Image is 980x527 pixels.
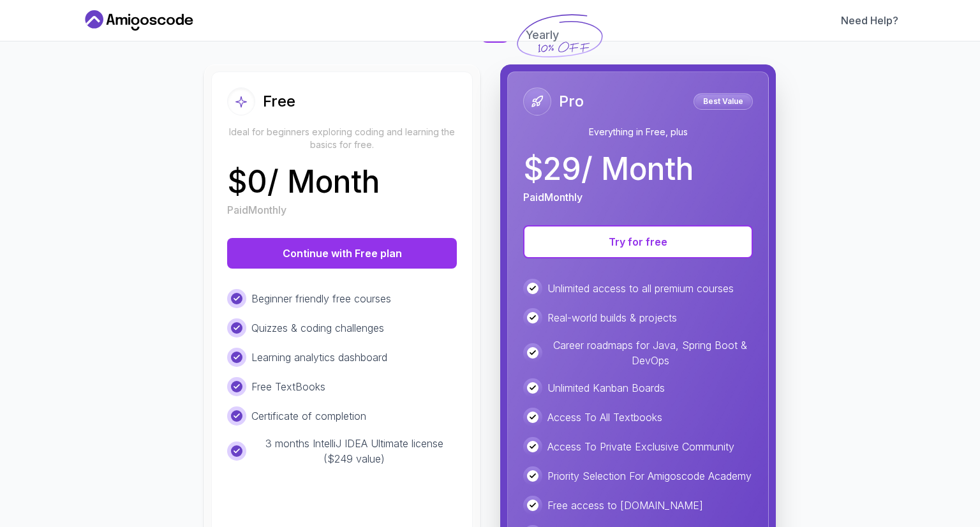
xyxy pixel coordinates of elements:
p: Access To All Textbooks [547,410,662,425]
p: Learning analytics dashboard [251,350,387,365]
p: $ 0 / Month [227,167,380,197]
p: Everything in Free, plus [523,126,753,138]
p: Ideal for beginners exploring coding and learning the basics for free. [227,126,457,151]
p: Unlimited Kanban Boards [547,380,665,396]
p: $ 29 / Month [523,154,694,184]
h2: Pro [559,91,584,112]
p: Real-world builds & projects [547,310,677,325]
p: Beginner friendly free courses [251,291,391,306]
p: Free TextBooks [251,379,325,394]
p: Certificate of completion [251,408,366,424]
p: Best Value [695,95,751,108]
a: Need Help? [841,13,898,28]
p: Career roadmaps for Java, Spring Boot & DevOps [547,338,753,368]
p: Free access to [DOMAIN_NAME] [547,498,703,513]
button: Try for free [523,225,753,258]
h2: Free [263,91,295,112]
p: Paid Monthly [227,202,286,218]
p: Access To Private Exclusive Community [547,439,734,454]
p: Quizzes & coding challenges [251,320,384,336]
p: Priority Selection For Amigoscode Academy [547,468,752,484]
p: 3 months IntelliJ IDEA Ultimate license ($249 value) [251,436,457,466]
p: Unlimited access to all premium courses [547,281,734,296]
p: Paid Monthly [523,189,583,205]
button: Continue with Free plan [227,238,457,269]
